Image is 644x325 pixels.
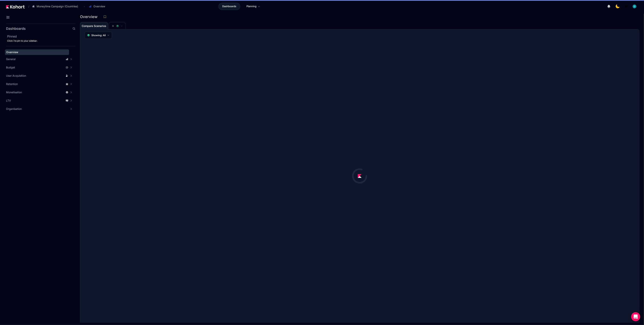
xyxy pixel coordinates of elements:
[631,312,640,321] div: Open Intercom Messenger
[6,99,11,102] span: LTV
[91,33,106,37] span: Showing: All
[37,5,78,8] span: Moneytime Campaign (Countries)
[7,34,75,39] h2: Pinned
[7,39,75,42] div: Click to pin to your sidebar.
[5,49,69,55] a: Overview
[246,5,256,8] span: Planning
[83,5,86,8] span: ›
[222,5,236,8] span: Dashboards
[6,57,15,61] span: General
[6,90,22,94] span: Monetisation
[6,50,18,54] span: Overview
[87,3,109,10] button: Overview
[82,25,106,27] span: Compare Scenarios
[25,5,29,8] span: /
[6,107,22,111] span: Organisation
[93,5,105,8] span: Overview
[85,32,112,39] button: Showing: All
[219,3,240,10] a: Dashboards
[6,82,18,86] span: Retention
[6,66,15,69] span: Budget
[80,15,100,19] h3: Overview
[624,5,628,8] img: logo_MoneyTimeLogo_1_20250619094856634230.png
[6,74,26,78] span: User Acquisition
[242,3,264,10] a: Planning
[30,3,82,10] button: Moneytime Campaign (Countries)
[6,27,26,30] h2: Dashboards
[6,5,25,8] img: Kohort logo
